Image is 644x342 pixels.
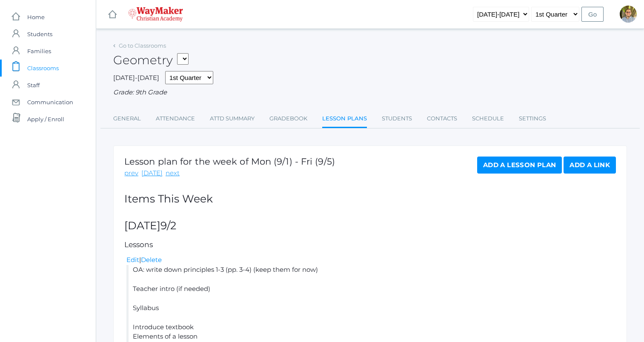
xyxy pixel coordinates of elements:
a: Add a Lesson Plan [477,157,562,174]
span: Communication [27,94,73,111]
img: waymaker-logo-stack-white-1602f2b1af18da31a5905e9982d058868370996dac5278e84edea6dabf9a3315.png [128,7,183,22]
span: Students [27,26,52,43]
a: Add a Link [564,157,616,174]
span: 9/2 [160,219,176,232]
a: Delete [141,256,162,264]
a: Contacts [427,110,457,127]
div: Kylen Braileanu [620,6,637,23]
a: next [166,168,180,178]
span: Apply / Enroll [27,111,64,128]
h1: Lesson plan for the week of Mon (9/1) - Fri (9/5) [124,157,335,166]
h2: Geometry [113,54,189,67]
a: General [113,110,141,127]
a: Lesson Plans [322,110,367,128]
a: Students [382,110,412,127]
span: Home [27,9,45,26]
span: Staff [27,77,40,94]
h2: [DATE] [124,220,616,232]
div: | [126,255,616,265]
span: [DATE]-[DATE] [113,74,159,82]
a: [DATE] [141,168,163,178]
h5: Lessons [124,241,616,249]
div: Grade: 9th Grade [113,88,627,97]
a: Attd Summary [210,110,255,127]
a: Attendance [156,110,195,127]
span: Families [27,43,51,60]
a: Go to Classrooms [119,42,166,49]
a: Settings [519,110,546,127]
a: Edit [126,256,139,264]
a: Gradebook [269,110,307,127]
a: Schedule [472,110,504,127]
h2: Items This Week [124,193,616,205]
input: Go [581,7,604,22]
span: Classrooms [27,60,59,77]
a: prev [124,168,138,178]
